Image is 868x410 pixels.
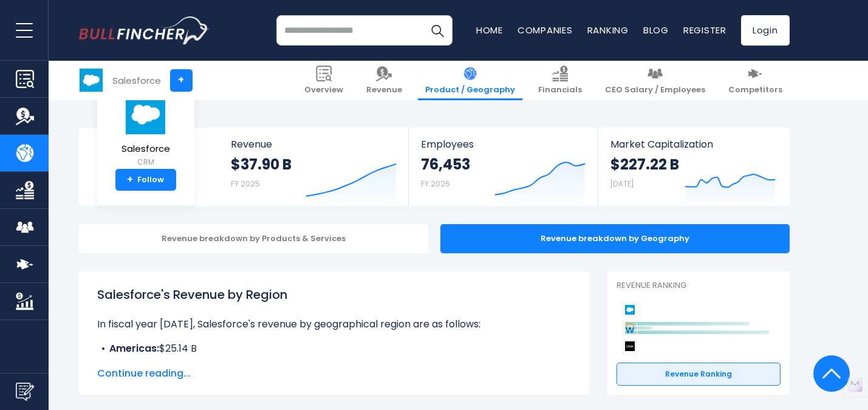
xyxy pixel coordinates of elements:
[231,179,260,189] small: FY 2025
[109,341,159,355] b: Americas:
[97,317,571,332] p: In fiscal year [DATE], Salesforce's revenue by geographical region are as follows:
[297,61,350,100] a: Overview
[610,179,634,189] small: [DATE]
[109,356,169,370] b: Asia Pacific:
[531,61,589,100] a: Financials
[610,138,776,150] span: Market Capitalization
[421,179,450,189] small: FY 2025
[79,16,210,44] a: Go to homepage
[598,61,713,100] a: CEO Salary / Employees
[409,128,598,206] a: Employees 76,453 FY 2025
[231,155,292,174] strong: $37.90 B
[97,366,571,381] span: Continue reading...
[440,224,790,253] div: Revenue breakdown by Geography
[598,128,788,206] a: Market Capitalization $227.22 B [DATE]
[741,15,790,46] a: Login
[97,285,571,304] h1: Salesforce's Revenue by Region
[518,24,573,36] a: Companies
[623,339,637,354] img: Uber Technologies competitors logo
[623,302,637,317] img: Salesforce competitors logo
[359,61,409,100] a: Revenue
[623,321,637,335] img: Workday competitors logo
[80,69,103,92] img: CRM logo
[121,157,170,168] small: CRM
[121,94,171,169] a: Salesforce CRM
[538,85,582,95] span: Financials
[231,138,397,150] span: Revenue
[587,24,629,36] a: Ranking
[127,174,133,185] strong: +
[79,224,428,253] div: Revenue breakdown by Products & Services
[421,155,470,174] strong: 76,453
[422,15,453,46] button: Search
[170,69,193,92] a: +
[97,341,571,356] li: $25.14 B
[683,24,726,36] a: Register
[617,363,781,386] a: Revenue Ranking
[421,138,586,150] span: Employees
[418,61,522,100] a: Product / Geography
[97,356,571,371] li: $3.86 B
[219,128,409,206] a: Revenue $37.90 B FY 2025
[476,24,503,36] a: Home
[425,85,515,95] span: Product / Geography
[79,16,210,44] img: bullfincher logo
[643,24,669,36] a: Blog
[617,281,781,291] p: Revenue Ranking
[125,94,167,135] img: CRM logo
[728,85,782,95] span: Competitors
[610,155,679,174] strong: $227.22 B
[304,85,343,95] span: Overview
[721,61,790,100] a: Competitors
[366,85,402,95] span: Revenue
[605,85,705,95] span: CEO Salary / Employees
[112,73,161,87] div: Salesforce
[115,169,176,191] a: +Follow
[121,144,170,154] span: Salesforce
